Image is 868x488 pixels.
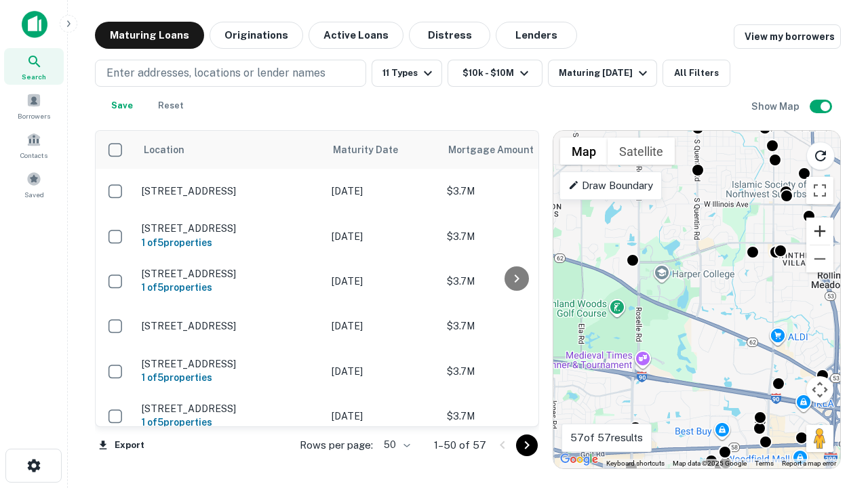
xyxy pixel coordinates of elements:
[142,358,318,370] p: [STREET_ADDRESS]
[332,364,433,379] p: [DATE]
[4,127,64,163] a: Contacts
[553,131,840,468] div: 0 0
[409,22,490,49] button: Distress
[149,92,193,119] button: Reset
[106,65,325,81] p: Enter addresses, locations or lender names
[673,460,747,467] span: Map data ©2025 Google
[663,60,730,87] button: All Filters
[447,409,583,424] p: $3.7M
[557,451,601,468] img: Google
[800,336,868,401] iframe: Chat Widget
[734,24,841,49] a: View my borrowers
[548,60,657,87] button: Maturing [DATE]
[755,460,774,467] a: Terms (opens in new tab)
[325,131,440,169] th: Maturity Date
[378,435,412,455] div: 50
[135,131,325,169] th: Location
[300,437,373,453] p: Rows per page:
[4,166,64,203] a: Saved
[806,218,833,245] button: Zoom in
[142,235,318,250] h6: 1 of 5 properties
[95,435,148,455] button: Export
[560,138,608,165] button: Show street map
[143,142,184,158] span: Location
[568,178,653,194] p: Draw Boundary
[806,142,835,170] button: Reload search area
[142,185,318,197] p: [STREET_ADDRESS]
[142,280,318,295] h6: 1 of 5 properties
[448,142,551,158] span: Mortgage Amount
[332,274,433,289] p: [DATE]
[434,437,486,453] p: 1–50 of 57
[24,189,44,200] span: Saved
[142,370,318,385] h6: 1 of 5 properties
[557,451,601,468] a: Open this area in Google Maps (opens a new window)
[309,22,403,49] button: Active Loans
[570,430,643,446] p: 57 of 57 results
[142,268,318,280] p: [STREET_ADDRESS]
[332,229,433,244] p: [DATE]
[333,142,416,158] span: Maturity Date
[332,184,433,199] p: [DATE]
[22,71,46,82] span: Search
[496,22,577,49] button: Lenders
[95,60,366,87] button: Enter addresses, locations or lender names
[782,460,836,467] a: Report a map error
[447,184,583,199] p: $3.7M
[372,60,442,87] button: 11 Types
[447,364,583,379] p: $3.7M
[806,245,833,272] button: Zoom out
[4,87,64,124] a: Borrowers
[142,222,318,235] p: [STREET_ADDRESS]
[95,22,204,49] button: Maturing Loans
[806,177,833,204] button: Toggle fullscreen view
[332,409,433,424] p: [DATE]
[142,415,318,430] h6: 1 of 5 properties
[210,22,303,49] button: Originations
[559,65,651,81] div: Maturing [DATE]
[4,48,64,85] a: Search
[751,99,802,114] h6: Show Map
[332,319,433,333] p: [DATE]
[516,434,538,456] button: Go to next page
[448,60,542,87] button: $10k - $10M
[100,92,144,119] button: Save your search to get updates of matches that match your search criteria.
[142,320,318,332] p: [STREET_ADDRESS]
[447,274,583,289] p: $3.7M
[447,319,583,333] p: $3.7M
[22,11,47,38] img: capitalize-icon.png
[20,150,47,161] span: Contacts
[142,403,318,415] p: [STREET_ADDRESS]
[440,131,589,169] th: Mortgage Amount
[606,459,665,468] button: Keyboard shortcuts
[806,425,833,452] button: Drag Pegman onto the map to open Street View
[447,229,583,244] p: $3.7M
[18,110,50,121] span: Borrowers
[608,138,675,165] button: Show satellite imagery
